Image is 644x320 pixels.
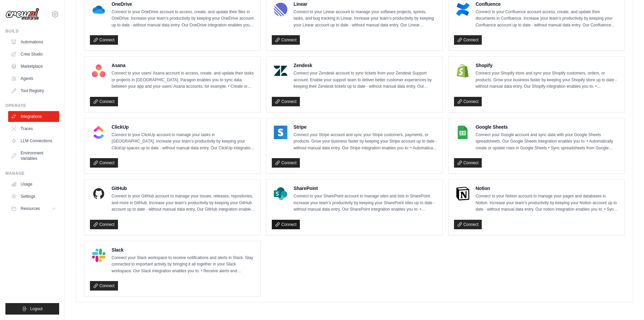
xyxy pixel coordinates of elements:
[90,281,118,291] a: Connect
[8,179,59,190] a: Usage
[476,193,619,213] p: Connect to your Notion account to manage your pages and databases in Notion. Increase your team’s...
[8,61,59,72] a: Marketplace
[8,148,59,164] a: Environment Variables
[476,1,619,7] h4: Confluence
[454,35,482,45] a: Connect
[293,70,437,90] p: Connect your Zendesk account to sync tickets from your Zendesk Support account. Enable your suppo...
[293,193,437,213] p: Connect to your SharePoint account to manage sites and lists in SharePoint. Increase your team’s ...
[274,187,287,200] img: SharePoint Logo
[8,37,59,47] a: Automations
[92,126,105,139] img: ClickUp Logo
[112,62,255,69] h4: Asana
[293,9,437,29] p: Connect to your Linear account to manage your software projects, sprints, tasks, and bug tracking...
[293,185,437,192] h4: SharePoint
[112,255,255,275] p: Connect your Slack workspace to receive notifications and alerts in Slack. Stay connected to impo...
[92,249,105,262] img: Slack Logo
[5,303,59,315] button: Logout
[456,64,470,78] img: Shopify Logo
[8,123,59,134] a: Traces
[476,62,619,69] h4: Shopify
[5,171,59,176] div: Manage
[274,64,287,78] img: Zendesk Logo
[8,191,59,202] a: Settings
[476,9,619,29] p: Connect to your Confluence account access, create, and update their documents in Confluence. Incr...
[90,97,118,106] a: Connect
[272,97,300,106] a: Connect
[8,85,59,96] a: Tool Registry
[5,103,59,108] div: Operate
[92,64,105,78] img: Asana Logo
[30,306,43,312] span: Logout
[21,206,40,211] span: Resources
[8,111,59,122] a: Integrations
[454,220,482,229] a: Connect
[90,220,118,229] a: Connect
[112,185,255,192] h4: GitHub
[454,158,482,168] a: Connect
[5,28,59,34] div: Build
[293,124,437,130] h4: Stripe
[274,126,287,139] img: Stripe Logo
[476,124,619,130] h4: Google Sheets
[272,220,300,229] a: Connect
[92,187,105,200] img: GitHub Logo
[456,187,470,200] img: Notion Logo
[5,8,39,21] img: Logo
[112,124,255,130] h4: ClickUp
[112,247,255,253] h4: Slack
[476,185,619,192] h4: Notion
[272,35,300,45] a: Connect
[293,62,437,69] h4: Zendesk
[274,3,287,16] img: Linear Logo
[8,73,59,84] a: Agents
[112,132,255,152] p: Connect to your ClickUp account to manage your tasks in [GEOGRAPHIC_DATA]. Increase your team’s p...
[456,3,470,16] img: Confluence Logo
[293,132,437,152] p: Connect your Stripe account and sync your Stripe customers, payments, or products. Grow your busi...
[293,1,437,7] h4: Linear
[90,35,118,45] a: Connect
[8,135,59,146] a: LLM Connections
[112,70,255,90] p: Connect to your users’ Asana account to access, create, and update their tasks or projects in [GE...
[454,97,482,106] a: Connect
[272,158,300,168] a: Connect
[8,49,59,60] a: Crew Studio
[456,126,470,139] img: Google Sheets Logo
[112,193,255,213] p: Connect to your GitHub account to manage your issues, releases, repositories, and more in GitHub....
[476,70,619,90] p: Connect your Shopify store and sync your Shopify customers, orders, or products. Grow your busine...
[112,1,255,7] h4: OneDrive
[112,9,255,29] p: Connect to your OneDrive account to access, create, and update their files in OneDrive. Increase ...
[8,203,59,214] button: Resources
[476,132,619,152] p: Connect your Google account and sync data with your Google Sheets spreadsheets. Our Google Sheets...
[92,3,105,16] img: OneDrive Logo
[90,158,118,168] a: Connect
